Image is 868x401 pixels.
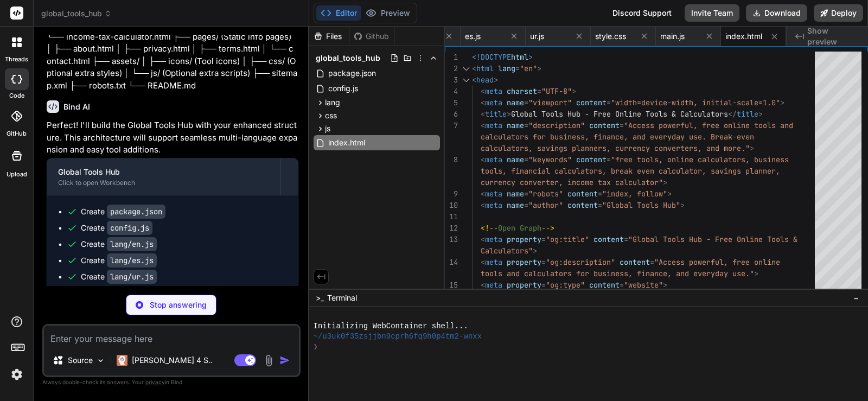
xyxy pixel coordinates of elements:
[81,206,165,217] div: Create
[145,379,165,385] span: privacy
[445,211,458,222] div: 11
[607,155,611,164] span: =
[528,189,563,199] span: "robots"
[481,143,698,153] span: calculators, savings planners, currency converters
[47,159,280,195] button: Global Tools HubClick to open Workbench
[107,205,165,219] code: package.json
[528,200,563,210] span: "author"
[314,342,319,352] span: ❯
[511,52,528,62] span: html
[541,234,546,244] span: =
[325,110,337,121] span: css
[537,63,541,73] span: >
[524,200,528,210] span: =
[481,177,663,187] span: currency converter, income tax calculator"
[572,86,576,96] span: >
[650,257,654,267] span: =
[481,234,485,244] span: <
[485,200,502,210] span: meta
[327,136,366,149] span: index.html
[567,189,598,199] span: content
[361,5,414,21] button: Preview
[314,332,482,342] span: ~/u3uk0f35zsjjbn9cprh6fq9h0p4tm2-wnxx
[589,280,620,290] span: content
[780,98,784,107] span: >
[737,109,758,119] span: title
[481,200,485,210] span: <
[576,155,607,164] span: content
[663,280,667,290] span: >
[698,269,754,278] span: veryday use."
[349,31,394,42] div: Github
[485,86,502,96] span: meta
[7,170,27,179] label: Upload
[814,4,863,22] button: Deploy
[107,270,157,284] code: lang/ur.js
[58,167,269,177] div: Global Tools Hub
[660,31,685,42] span: main.js
[316,5,361,21] button: Editor
[150,300,207,310] p: Stop answering
[602,200,680,210] span: "Global Tools Hub"
[81,239,157,250] div: Create
[528,52,533,62] span: >
[507,120,524,130] span: name
[445,188,458,200] div: 9
[620,280,624,290] span: =
[42,377,301,387] p: Always double-check its answers. Your in Bind
[485,109,507,119] span: title
[481,280,485,290] span: <
[481,246,533,256] span: Calculators"
[107,221,152,235] code: config.js
[47,119,298,156] p: Perfect! I'll build the Global Tools Hub with your enhanced structure. This architecture will sup...
[507,155,524,164] span: name
[445,234,458,245] div: 13
[853,292,859,303] span: −
[472,52,511,62] span: <!DOCTYPE
[498,63,515,73] span: lang
[663,177,667,187] span: >
[107,286,170,300] code: css/style.css
[541,257,546,267] span: =
[507,257,541,267] span: property
[132,355,213,366] p: [PERSON_NAME] 4 S..
[698,143,750,153] span: , and more."
[524,155,528,164] span: =
[327,67,377,80] span: package.json
[507,98,524,107] span: name
[445,63,458,74] div: 2
[507,200,524,210] span: name
[537,86,541,96] span: =
[445,97,458,109] div: 5
[327,82,359,95] span: config.js
[316,292,324,303] span: >_
[507,234,541,244] span: property
[667,189,672,199] span: >
[595,31,626,42] span: style.css
[481,86,485,96] span: <
[515,63,520,73] span: =
[750,143,754,153] span: >
[279,355,290,366] img: icon
[445,279,458,291] div: 15
[314,321,468,332] span: Initializing WebContainer shell...
[698,132,754,142] span: e. Break-even
[481,223,498,233] span: <!--
[524,189,528,199] span: =
[325,97,340,108] span: lang
[520,63,537,73] span: "en"
[541,86,572,96] span: "UTF-8"
[476,75,494,85] span: head
[5,55,28,64] label: threads
[576,98,607,107] span: content
[8,365,26,384] img: settings
[107,237,157,251] code: lang/en.js
[528,98,572,107] span: "viewport"
[445,74,458,86] div: 3
[485,280,502,290] span: meta
[589,120,620,130] span: content
[620,120,624,130] span: =
[611,98,780,107] span: "width=device-width, initial-scale=1.0"
[546,234,589,244] span: "og:title"
[528,120,585,130] span: "description"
